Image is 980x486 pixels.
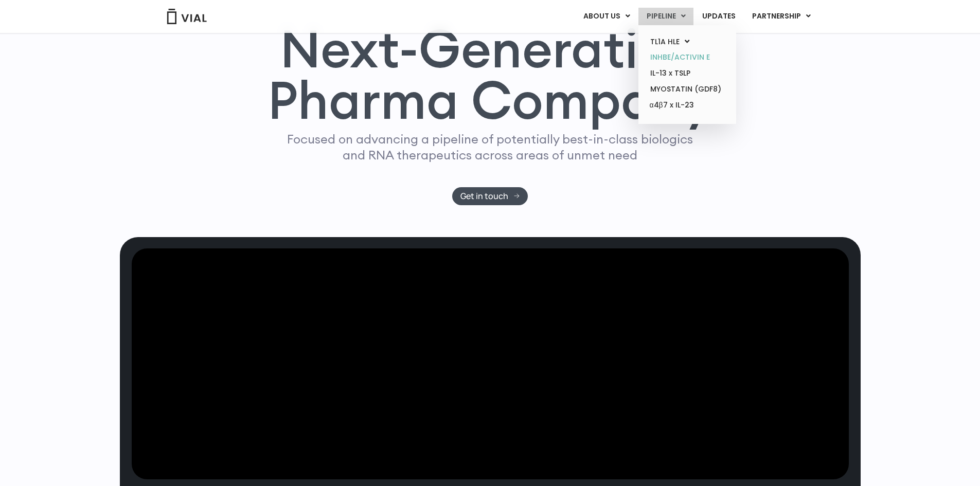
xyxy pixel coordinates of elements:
a: α4β7 x IL-23 [642,97,732,114]
a: INHBE/ACTIVIN E [642,49,732,65]
a: PIPELINEMenu Toggle [638,8,693,25]
p: Focused on advancing a pipeline of potentially best-in-class biologics and RNA therapeutics acros... [283,131,698,163]
a: ABOUT USMenu Toggle [575,8,638,25]
a: TL1A HLEMenu Toggle [642,34,732,50]
a: IL-13 x TSLP [642,65,732,81]
a: MYOSTATIN (GDF8) [642,81,732,97]
a: Get in touch [452,187,528,205]
a: UPDATES [694,8,743,25]
a: PARTNERSHIPMenu Toggle [744,8,819,25]
h1: Next-Generation Pharma Company [268,23,713,127]
img: Vial Logo [166,9,207,24]
span: Get in touch [460,192,508,200]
